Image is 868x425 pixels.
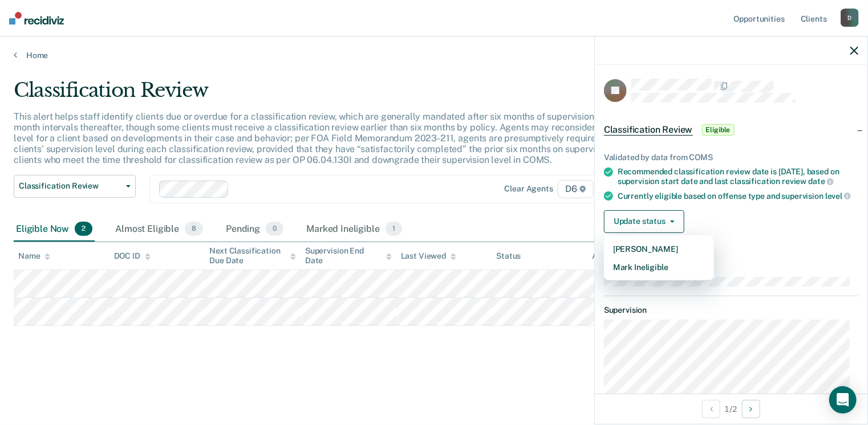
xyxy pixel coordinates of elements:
[386,222,402,236] span: 1
[595,394,867,424] div: 1 / 2
[825,191,851,201] span: level
[18,251,50,261] div: Name
[604,305,858,315] dt: Supervision
[14,111,662,166] p: This alert helps staff identify clients due or overdue for a classification review, which are gen...
[185,222,203,236] span: 8
[14,217,95,242] div: Eligible Now
[618,191,858,201] div: Currently eligible based on offense type and supervision
[604,251,858,261] dt: Eligibility Date
[808,177,833,186] span: date
[604,265,858,275] dt: Next Classification Due Date
[604,240,714,258] button: [PERSON_NAME]
[496,251,521,261] div: Status
[19,181,121,191] span: Classification Review
[742,400,760,418] button: Next Opportunity
[304,217,404,242] div: Marked Ineligible
[702,400,720,418] button: Previous Opportunity
[505,184,553,194] div: Clear agents
[618,167,858,186] div: Recommended classification review date is [DATE], based on supervision start date and last classi...
[604,124,693,136] span: Classification Review
[558,180,594,198] span: D6
[14,79,665,111] div: Classification Review
[113,217,205,242] div: Almost Eligible
[604,258,714,276] button: Mark Ineligible
[224,217,286,242] div: Pending
[604,210,684,233] button: Update status
[9,12,64,24] img: Recidiviz
[592,251,646,261] div: Assigned to
[114,251,151,261] div: DOC ID
[604,153,858,162] div: Validated by data from COMS
[209,246,296,265] div: Next Classification Due Date
[702,124,735,136] span: Eligible
[75,222,92,236] span: 2
[401,251,456,261] div: Last Viewed
[595,112,867,148] div: Classification ReviewEligible
[841,9,859,27] div: D
[266,222,283,236] span: 0
[14,50,854,60] a: Home
[305,246,392,265] div: Supervision End Date
[829,386,857,414] div: Open Intercom Messenger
